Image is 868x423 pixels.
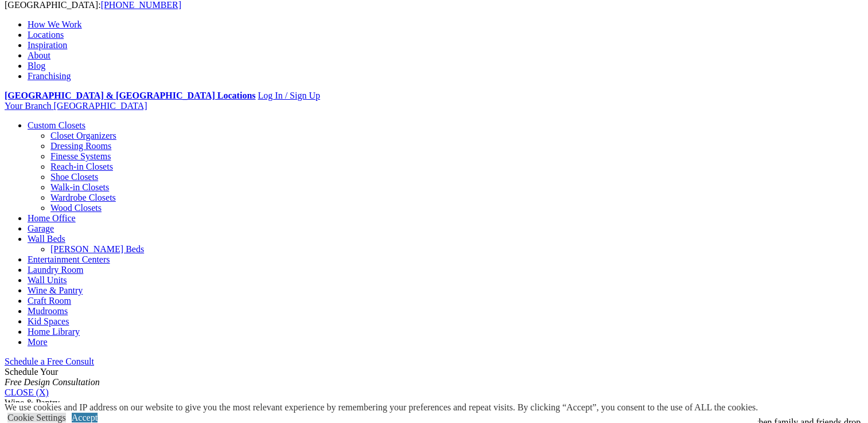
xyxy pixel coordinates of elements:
a: Cookie Settings [7,413,66,422]
span: [GEOGRAPHIC_DATA] [53,101,147,111]
span: Wine & Pantry [5,398,60,408]
a: Laundry Room [28,265,83,275]
a: Inspiration [28,40,67,50]
a: Home Office [28,213,76,223]
a: More menu text will display only on big screen [28,337,48,347]
a: Wood Closets [50,203,102,213]
a: CLOSE (X) [5,387,49,397]
a: Franchising [28,71,71,81]
a: Custom Closets [28,120,85,130]
a: Dressing Rooms [50,141,111,151]
a: Locations [28,30,64,40]
a: Mudrooms [28,306,68,316]
a: [PERSON_NAME] Beds [50,244,144,254]
a: Wall Beds [28,234,65,244]
a: Craft Room [28,296,71,305]
a: Wardrobe Closets [50,193,116,202]
a: [GEOGRAPHIC_DATA] & [GEOGRAPHIC_DATA] Locations [5,91,255,100]
a: Walk-in Closets [50,182,109,192]
a: Schedule a Free Consult (opens a dropdown menu) [5,357,94,366]
a: Garage [28,224,54,233]
a: Finesse Systems [50,151,111,161]
a: Entertainment Centers [28,254,110,264]
a: Blog [28,61,45,70]
a: Accept [72,413,98,422]
a: About [28,50,50,60]
a: Wall Units [28,275,67,285]
a: Reach-in Closets [50,162,113,171]
a: Closet Organizers [50,131,116,140]
a: Kid Spaces [28,316,69,326]
a: Shoe Closets [50,172,98,182]
a: How We Work [28,19,82,29]
a: Log In / Sign Up [258,91,320,100]
div: We use cookies and IP address on our website to give you the most relevant experience by remember... [5,402,758,413]
em: Free Design Consultation [5,377,100,387]
a: Wine & Pantry [28,285,83,295]
a: Your Branch [GEOGRAPHIC_DATA] [5,101,147,111]
a: Home Library [28,327,80,336]
span: Schedule Your [5,367,100,387]
span: Your Branch [5,101,51,111]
